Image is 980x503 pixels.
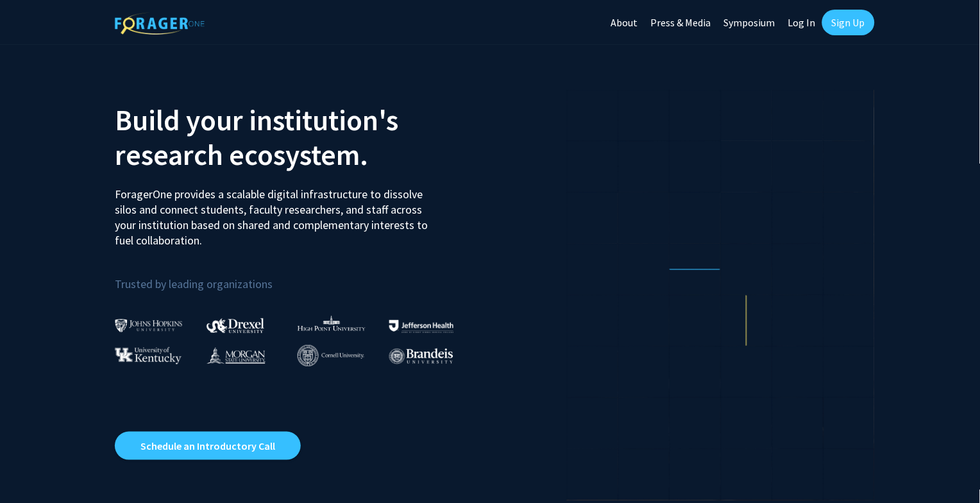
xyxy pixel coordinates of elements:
img: Cornell University [298,345,364,366]
img: High Point University [298,316,366,331]
img: University of Kentucky [115,347,182,364]
a: Opens in a new tab [115,432,301,460]
iframe: Chat [925,445,970,493]
img: Thomas Jefferson University [389,320,453,332]
img: ForagerOne Logo [115,12,205,35]
img: Johns Hopkins University [115,319,183,332]
img: Morgan State University [207,347,266,364]
img: Brandeis University [389,348,453,364]
a: Sign Up [822,10,875,35]
p: Trusted by leading organizations [115,259,480,294]
img: Drexel University [207,318,264,333]
p: ForagerOne provides a scalable digital infrastructure to dissolve silos and connect students, fac... [115,177,437,248]
h2: Build your institution's research ecosystem. [115,103,480,172]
